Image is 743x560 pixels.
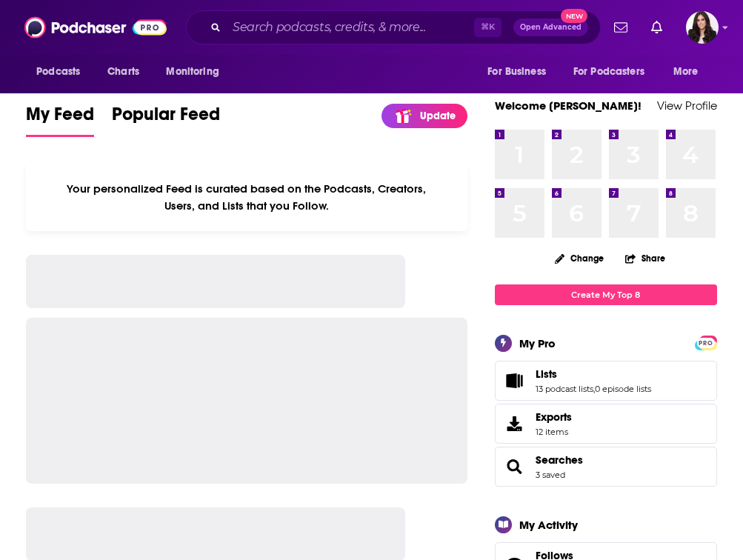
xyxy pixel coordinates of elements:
[487,61,546,82] span: For Business
[495,404,717,444] a: Exports
[26,103,94,134] span: My Feed
[36,61,80,82] span: Podcasts
[166,61,219,82] span: Monitoring
[520,24,582,31] span: Open Advanced
[112,103,220,134] span: Popular Feed
[686,11,719,44] button: Show profile menu
[495,99,642,113] a: Welcome [PERSON_NAME]!
[536,427,572,437] span: 12 items
[645,15,668,40] a: Show notifications dropdown
[686,11,719,44] img: User Profile
[536,367,651,381] a: Lists
[536,470,565,480] a: 3 saved
[686,11,719,44] span: Logged in as RebeccaShapiro
[608,15,633,40] a: Show notifications dropdown
[420,110,456,122] p: Update
[382,104,467,128] a: Update
[519,518,578,532] div: My Activity
[536,453,583,467] a: Searches
[474,18,502,37] span: ⌘ K
[536,367,557,381] span: Lists
[495,447,717,487] span: Searches
[593,384,595,394] span: ,
[500,370,530,391] a: Lists
[546,249,613,267] button: Change
[595,384,651,394] a: 0 episode lists
[519,336,556,350] div: My Pro
[186,10,601,44] div: Search podcasts, credits, & more...
[536,384,593,394] a: 13 podcast lists
[495,284,717,304] a: Create My Top 8
[697,336,715,347] a: PRO
[697,338,715,349] span: PRO
[561,9,587,23] span: New
[98,58,148,86] a: Charts
[673,61,699,82] span: More
[156,58,238,86] button: open menu
[107,61,139,82] span: Charts
[500,413,530,434] span: Exports
[536,410,572,424] span: Exports
[573,61,644,82] span: For Podcasters
[24,13,167,41] img: Podchaser - Follow, Share and Rate Podcasts
[513,19,588,36] button: Open AdvancedNew
[657,99,717,113] a: View Profile
[112,103,220,137] a: Popular Feed
[663,58,717,86] button: open menu
[227,16,474,39] input: Search podcasts, credits, & more...
[495,361,717,401] span: Lists
[564,58,666,86] button: open menu
[26,103,94,137] a: My Feed
[624,244,666,273] button: Share
[26,164,467,231] div: Your personalized Feed is curated based on the Podcasts, Creators, Users, and Lists that you Follow.
[477,58,564,86] button: open menu
[26,58,99,86] button: open menu
[500,456,530,477] a: Searches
